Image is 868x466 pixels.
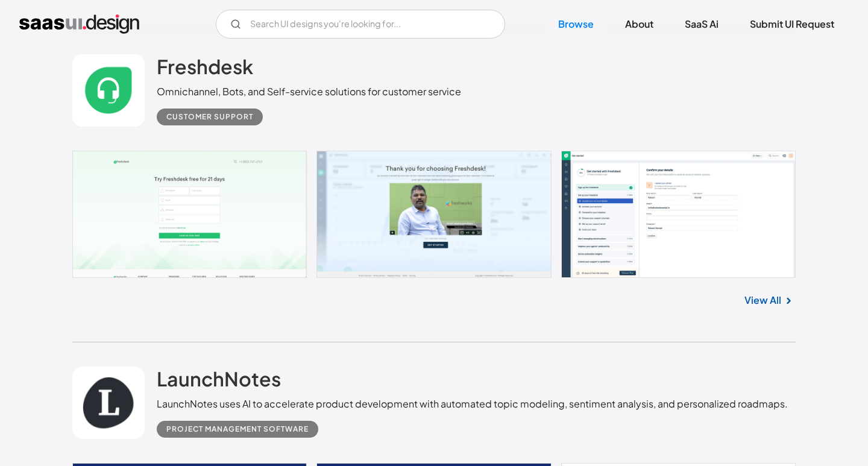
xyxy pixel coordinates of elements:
[19,14,139,34] a: home
[216,10,505,39] form: Email Form
[166,422,309,436] div: Project Management Software
[157,367,281,397] a: LaunchNotes
[157,367,281,391] h2: LaunchNotes
[166,110,253,124] div: Customer Support
[157,54,253,78] h2: Freshdesk
[157,397,788,411] div: LaunchNotes uses AI to accelerate product development with automated topic modeling, sentiment an...
[670,11,733,37] a: SaaS Ai
[744,293,781,307] a: View All
[157,54,253,84] a: Freshdesk
[544,11,608,37] a: Browse
[611,11,668,37] a: About
[735,11,849,37] a: Submit UI Request
[216,10,505,39] input: Search UI designs you're looking for...
[157,84,461,99] div: Omnichannel, Bots, and Self-service solutions for customer service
